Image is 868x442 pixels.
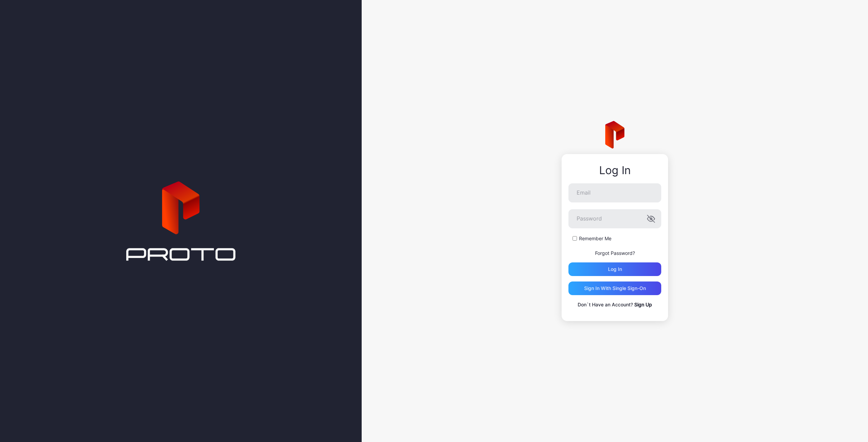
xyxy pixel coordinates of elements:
div: Log In [568,164,661,177]
button: Log in [568,262,661,276]
a: Sign Up [634,302,652,307]
div: Sign in With Single Sign-On [584,286,646,291]
button: Sign in With Single Sign-On [568,281,661,295]
button: Password [647,215,655,223]
div: Log in [608,266,622,272]
a: Forgot Password? [595,250,635,256]
input: Email [568,183,661,202]
input: Password [568,209,661,228]
label: Remember Me [579,235,611,242]
p: Don`t Have an Account? [568,301,661,309]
